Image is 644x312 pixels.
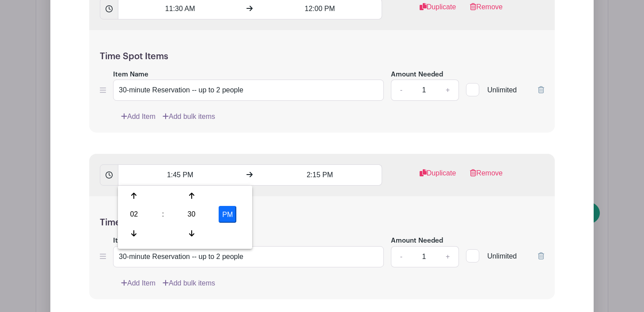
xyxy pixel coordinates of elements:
a: + [437,80,459,101]
div: Pick Minute [177,206,206,223]
a: Add bulk items [163,278,215,289]
a: Remove [470,2,503,19]
a: Add Item [121,111,155,122]
label: Amount Needed [391,70,443,80]
div: Increment Minute [177,187,206,204]
a: Remove [470,168,503,186]
button: PM [219,206,236,223]
a: - [391,246,411,267]
a: Duplicate [420,2,456,19]
h5: Time Spot Items [100,217,544,228]
label: Item Name [113,70,148,80]
div: Decrement Hour [120,225,148,242]
a: - [391,80,411,101]
div: : [152,206,175,223]
input: e.g. Snacks or Check-in Attendees [113,246,384,267]
input: e.g. Snacks or Check-in Attendees [113,80,384,101]
h5: Time Spot Items [100,51,544,62]
label: Item Name [113,236,148,246]
input: Set End Time [258,164,382,186]
span: Unlimited [487,86,517,94]
a: Duplicate [420,168,456,186]
span: Unlimited [487,252,517,260]
label: Amount Needed [391,236,443,246]
div: Increment Hour [120,187,148,204]
a: Add bulk items [163,111,215,122]
div: Pick Hour [120,206,148,223]
a: Add Item [121,278,155,289]
input: Set Start Time [118,164,242,186]
a: + [437,246,459,267]
div: Decrement Minute [177,225,206,242]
